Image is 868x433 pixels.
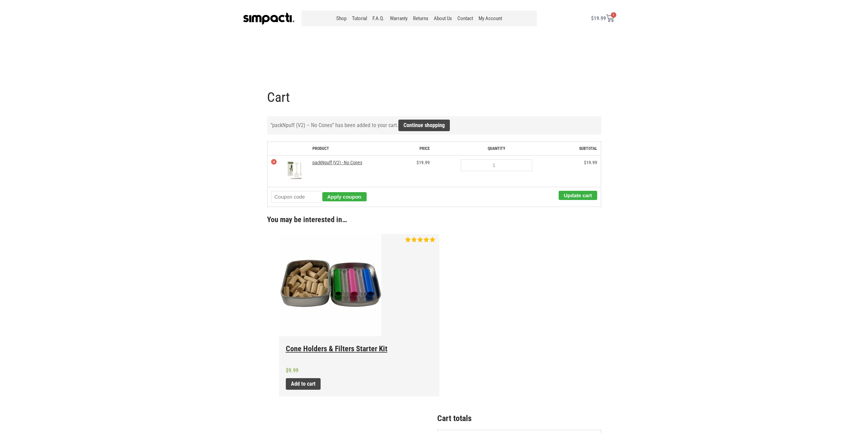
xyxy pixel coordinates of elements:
[398,120,450,131] a: Continue shopping
[461,159,532,171] input: Product quantity
[267,116,601,135] div: “packNpuff (V2) – No Cones” has been added to your cart.
[312,160,362,165] a: packNpuff (V2) - No Cones
[433,142,560,155] th: Quantity
[455,11,476,26] a: Contact
[267,214,601,225] h2: You may be interested in…
[405,237,436,242] span: Rated out of 5
[400,142,433,155] th: Price
[560,142,601,155] th: Subtotal
[349,11,370,26] a: Tutorial
[476,11,505,26] a: My Account
[286,234,432,375] a: Cone Holders & Filters Starter Kit Cone Holders & Filters Starter KitRated 5.00 out of 5 $9.99
[279,234,381,336] img: Cone Holders & Filters Starter Kit
[584,160,597,165] bdi: 19.99
[271,191,322,203] input: Coupon code
[322,192,367,201] button: Apply coupon
[334,11,349,26] a: Shop
[286,367,298,374] bdi: 9.99
[410,11,431,26] a: Returns
[431,11,455,26] a: About Us
[309,142,401,155] th: Product
[591,15,606,21] bdi: 19.99
[283,159,306,181] img: packNpuff (V2) - No Cones
[271,159,277,165] a: Remove packNpuff (V2) - No Cones from cart
[416,160,419,165] span: $
[387,11,410,26] a: Warranty
[405,237,436,242] div: Rated 5.00 out of 5
[591,15,594,21] span: $
[416,160,430,165] bdi: 19.99
[559,191,597,200] button: Update cart
[267,89,601,106] h1: Cart
[286,367,289,374] span: $
[370,11,387,26] a: F.A.Q.
[611,12,616,18] span: 1
[584,160,586,165] span: $
[437,412,601,424] h2: Cart totals
[286,378,321,390] a: Add to cart: “Cone Holders & Filters Starter Kit”
[286,343,432,354] h2: Cone Holders & Filters Starter Kit
[583,10,622,27] a: $19.99 1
